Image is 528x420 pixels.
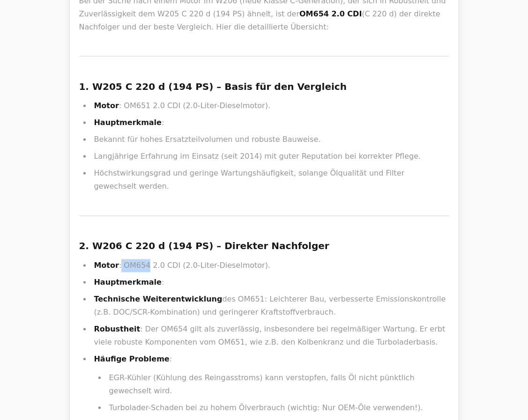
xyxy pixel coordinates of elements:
li: Höchstwirkungsgrad und geringe Wartungshäufigkeit, solange Ölqualität und Filter gewechselt werden. [91,167,449,193]
li: EGR-Kühler (Kühlung des Reingasstroms) kann verstopfen, falls Öl nicht pünktlich gewechselt wird. [106,372,449,398]
li: : Der OM654 gilt als zuverlässig, insbesondere bei regelmäßiger Wartung. Er erbt viele robuste Ko... [91,323,449,349]
strong: Hauptmerkmale [94,278,162,287]
strong: Häufige Probleme [94,355,170,364]
strong: OM654 2.0 CDI [299,9,362,18]
strong: Technische Weiterentwicklung [94,295,223,304]
li: : [91,276,449,289]
strong: Motor [94,102,119,111]
strong: Hauptmerkmale [94,118,162,127]
strong: 2. W206 C 220 d (194 PS) – Direkter Nachfolger [79,241,329,252]
li: Langjährige Erfahrung im Einsatz (seit 2014) mit guter Reputation bei korrekter Pflege. [91,150,449,163]
li: Bekannt für hohes Ersatzteilvolumen und robuste Bauweise. [91,133,449,147]
li: : [91,353,449,415]
li: : OM651 2.0 CDI (2.0-Liter-Dieselmotor). [91,100,449,113]
li: : OM654 2.0 CDI (2.0-Liter-Dieselmotor). [91,259,449,273]
strong: Robustheit [94,325,141,334]
li: des OM651: Leichterer Bau, verbesserte Emissionskontrolle (z.B. DOC/SCR-Kombination) und geringer... [91,293,449,319]
strong: 1. W205 C 220 d (194 PS) – Basis für den Vergleich [79,81,347,92]
strong: Motor [94,261,119,270]
li: : [91,117,449,130]
li: Turbolader-Schaden bei zu hohem Ölverbrauch (wichtig: Nur OEM-Öle verwenden!). [106,402,449,415]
